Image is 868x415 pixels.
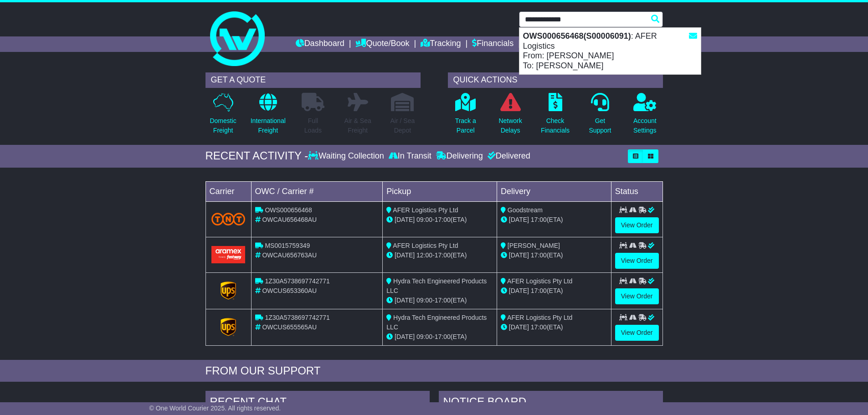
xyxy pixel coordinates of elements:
span: 17:00 [531,287,547,294]
p: Air & Sea Freight [344,116,371,135]
span: 09:00 [416,333,432,340]
span: AFER Logistics Pty Ltd [507,277,572,285]
span: AFER Logistics Pty Ltd [393,206,458,214]
p: Network Delays [498,116,522,135]
p: Track a Parcel [455,116,476,135]
p: Account Settings [633,116,657,135]
span: 17:00 [531,323,547,331]
span: 12:00 [416,251,432,259]
img: GetCarrierServiceLogo [221,282,236,300]
a: Dashboard [296,36,344,52]
span: [DATE] [395,216,415,223]
span: [DATE] [395,333,415,340]
a: AccountSettings [633,92,657,140]
div: (ETA) [501,286,607,296]
a: InternationalFreight [250,92,286,140]
span: Hydra Tech Engineered Products LLC [386,277,487,294]
span: 17:00 [435,297,451,304]
span: Goodstream [508,206,543,214]
p: Domestic Freight [210,116,236,135]
td: Carrier [205,181,251,201]
strong: OWS000656468(S00006091) [523,31,631,41]
span: OWS000656468 [265,206,312,214]
a: View Order [615,288,659,304]
a: Quote/Book [355,36,409,52]
p: Get Support [589,116,611,135]
span: 09:00 [416,297,432,304]
a: Tracking [421,36,461,52]
span: AFER Logistics Pty Ltd [393,242,458,249]
td: Status [611,181,663,201]
div: In Transit [386,151,434,161]
span: 17:00 [531,251,547,259]
div: Delivering [434,151,485,161]
p: Full Loads [302,116,324,135]
span: 1Z30A5738697742771 [265,314,329,321]
span: 17:00 [435,251,451,259]
img: Aramex.png [211,246,246,263]
td: Delivery [497,181,611,201]
span: OWCUS655565AU [262,323,317,331]
span: [DATE] [395,297,415,304]
div: - (ETA) [386,296,493,305]
p: International Freight [251,116,286,135]
span: MS0015759349 [265,242,310,249]
div: (ETA) [501,215,607,225]
img: GetCarrierServiceLogo [221,318,236,336]
span: OWCUS653360AU [262,287,317,294]
div: GET A QUOTE [205,72,421,88]
a: DomesticFreight [209,92,236,140]
a: CheckFinancials [540,92,570,140]
div: - (ETA) [386,251,493,260]
a: View Order [615,325,659,341]
span: [DATE] [509,251,529,259]
td: Pickup [383,181,497,201]
span: AFER Logistics Pty Ltd [507,314,572,321]
span: 17:00 [435,333,451,340]
div: - (ETA) [386,215,493,225]
a: NetworkDelays [498,92,522,140]
td: OWC / Carrier # [251,181,383,201]
div: Waiting Collection [308,151,386,161]
div: - (ETA) [386,332,493,342]
span: [PERSON_NAME] [508,242,560,249]
img: TNT_Domestic.png [211,213,246,225]
span: OWCAU656763AU [262,251,317,259]
span: 17:00 [435,216,451,223]
span: © One World Courier 2025. All rights reserved. [149,405,281,412]
a: View Order [615,217,659,233]
div: (ETA) [501,251,607,260]
div: (ETA) [501,323,607,332]
span: 17:00 [531,216,547,223]
p: Air / Sea Depot [390,116,415,135]
span: 1Z30A5738697742771 [265,277,329,285]
div: : AFER Logistics From: [PERSON_NAME] To: [PERSON_NAME] [519,28,701,74]
span: [DATE] [509,323,529,331]
div: RECENT ACTIVITY - [205,149,308,163]
span: 09:00 [416,216,432,223]
p: Check Financials [541,116,570,135]
a: GetSupport [588,92,611,140]
span: [DATE] [509,216,529,223]
a: Track aParcel [455,92,477,140]
span: [DATE] [395,251,415,259]
div: Delivered [485,151,530,161]
a: View Order [615,253,659,269]
span: OWCAU656468AU [262,216,317,223]
div: QUICK ACTIONS [448,72,663,88]
span: [DATE] [509,287,529,294]
div: FROM OUR SUPPORT [205,364,663,378]
span: Hydra Tech Engineered Products LLC [386,314,487,331]
a: Financials [472,36,514,52]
